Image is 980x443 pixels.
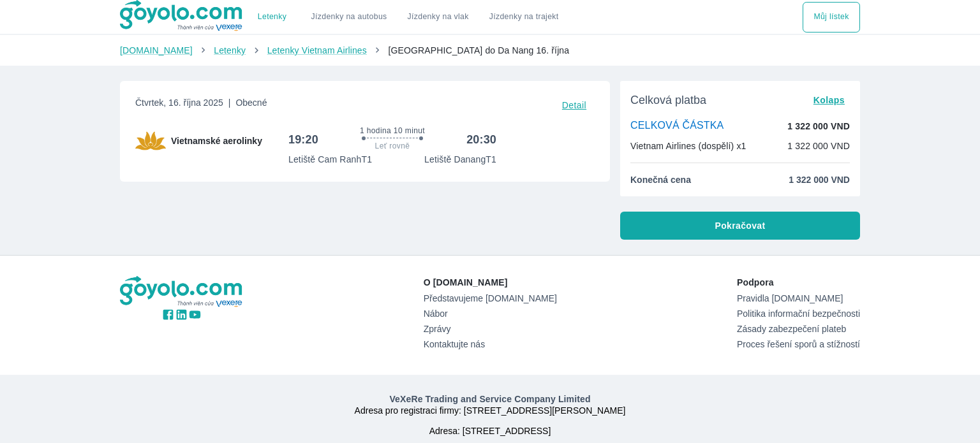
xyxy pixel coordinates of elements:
font: 19:20 [288,133,318,146]
font: VeXeRe Trading and Service Company Limited [389,394,590,404]
font: Obecné [235,98,267,108]
font: 1 322 000 VND [787,121,850,131]
font: Čtvrtek, 16. října 2025 [135,98,223,108]
font: Pravidla [DOMAIN_NAME] [737,293,843,303]
font: Celková platba [630,94,706,106]
font: Jízdenky na vlak [408,12,469,21]
a: Zásady zabezpečení plateb [737,324,860,334]
font: Kolaps [813,95,845,105]
font: Adresa: [STREET_ADDRESS] [429,426,551,436]
font: 20:30 [466,133,496,146]
a: Letenky [214,45,246,55]
button: Detail [554,96,595,114]
font: Jízdenky na trajekt [489,12,559,21]
font: Konečná cena [630,175,691,185]
a: Kontaktujte nás [424,339,557,349]
font: Letiště Cam Ranh [288,154,361,164]
font: Jízdenky na autobus [311,12,387,21]
a: [DOMAIN_NAME] [120,45,193,55]
font: Letiště Danang [424,154,486,164]
font: T1 [486,154,496,164]
a: Pravidla [DOMAIN_NAME] [737,293,860,303]
a: Letenky [258,12,286,22]
div: Vyberte způsob dopravy [803,2,860,33]
font: 1 hodina 10 minut [360,126,425,135]
font: O [DOMAIN_NAME] [424,277,508,287]
a: Jízdenky na autobus [311,12,387,22]
img: logo [120,276,244,308]
a: Představujeme [DOMAIN_NAME] [424,293,557,303]
font: Vietnam Airlines (dospělí) x1 [630,141,746,151]
a: Proces řešení sporů a stížností [737,339,860,349]
font: CELKOVÁ ČÁSTKA [630,120,724,131]
font: Detail [562,100,586,110]
font: Pokračovat [715,221,766,231]
button: Pokračovat [620,212,860,240]
font: Letenky [258,12,286,21]
button: Kolaps [808,91,850,109]
a: Letenky Vietnam Airlines [267,45,367,55]
font: Adresa pro registraci firmy: [STREET_ADDRESS][PERSON_NAME] [355,405,626,416]
a: Zprávy [424,324,557,334]
font: 1 322 000 VND [787,141,850,151]
font: T1 [361,154,372,164]
a: Nábor [424,309,557,319]
font: Podpora [737,277,774,287]
font: Zásady zabezpečení plateb [737,324,846,334]
nav: strouhanka [120,44,860,57]
font: | [228,98,231,108]
font: 1 322 000 VND [789,175,850,185]
a: Politika informační bezpečnosti [737,309,860,319]
font: Kontaktujte nás [424,339,486,349]
font: Zprávy [424,324,451,334]
font: Leť rovně [375,142,410,150]
font: [GEOGRAPHIC_DATA] do Da Nang 16. října [388,45,569,55]
div: Vyberte způsob dopravy [244,2,569,33]
font: Nábor [424,309,448,319]
font: Můj lístek [813,12,849,21]
font: Vietnamské aerolinky [171,136,262,146]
